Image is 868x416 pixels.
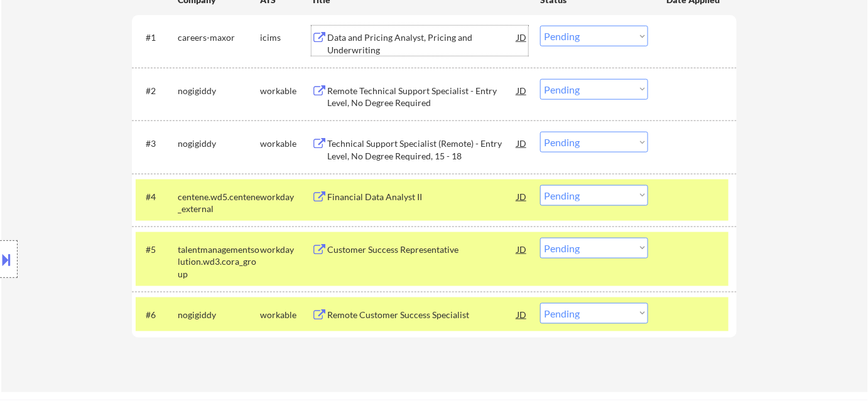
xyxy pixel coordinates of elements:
div: Technical Support Specialist (Remote) - Entry Level, No Degree Required, 15 - 18 [327,137,517,162]
div: #1 [146,31,168,44]
div: Remote Customer Success Specialist [327,309,517,321]
div: JD [516,303,528,326]
div: workable [260,137,312,150]
div: workday [260,191,312,203]
div: Remote Technical Support Specialist - Entry Level, No Degree Required [327,85,517,109]
div: JD [516,79,528,102]
div: JD [516,185,528,208]
div: careers-maxor [178,31,260,44]
div: JD [516,132,528,154]
div: JD [516,26,528,48]
div: Data and Pricing Analyst, Pricing and Underwriting [327,31,517,56]
div: Financial Data Analyst II [327,191,517,203]
div: JD [516,238,528,260]
div: workable [260,309,312,321]
div: Customer Success Representative [327,243,517,256]
div: workday [260,243,312,256]
div: icims [260,31,312,44]
div: workable [260,85,312,97]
